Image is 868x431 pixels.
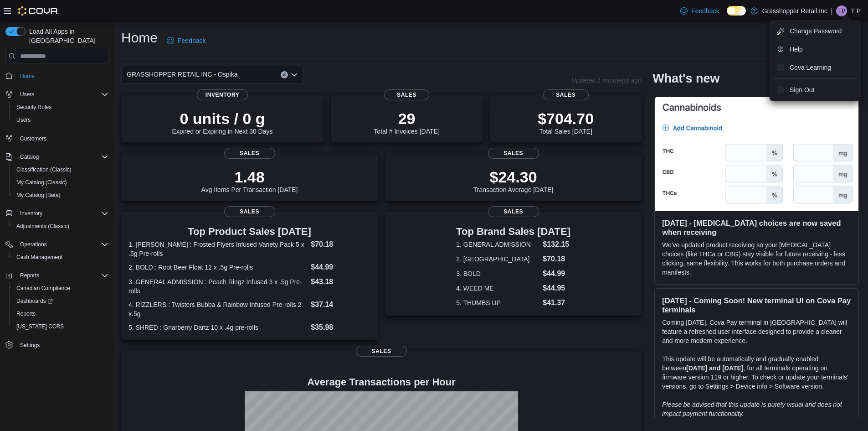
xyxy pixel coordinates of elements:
h3: Top Brand Sales [DATE] [456,226,570,237]
button: Inventory [16,208,46,219]
span: [US_STATE] CCRS [16,323,64,330]
span: Reports [13,308,108,319]
span: Sales [488,148,539,159]
span: Sales [356,346,407,357]
a: Classification (Classic) [13,164,75,175]
a: Home [16,71,38,82]
p: Coming [DATE], Cova Pay terminal in [GEOGRAPHIC_DATA] will feature a refreshed user interface des... [662,318,851,345]
span: Classification (Classic) [13,164,108,175]
span: Feedback [691,6,719,16]
span: Adjustments (Classic) [13,221,108,232]
dd: $132.15 [543,239,570,250]
dt: 5. SHRED : Gnarberry Dartz 10 x .4g pre-rolls [128,323,307,332]
span: Users [13,114,108,125]
p: We've updated product receiving so your [MEDICAL_DATA] choices (like THCa or CBG) stay visible fo... [662,240,851,277]
button: Classification (Classic) [9,163,112,176]
a: [US_STATE] CCRS [13,321,67,332]
span: Help [790,45,803,54]
button: Operations [2,238,112,251]
button: Help [773,42,857,57]
span: My Catalog (Beta) [13,190,108,201]
button: Sign Out [773,83,857,97]
span: Reports [20,272,39,279]
p: Updated 1 minute(s) ago [571,77,642,84]
span: Users [16,116,31,124]
button: Users [2,88,112,101]
span: Users [20,91,34,98]
span: Inventory [197,89,248,100]
span: Customers [16,133,108,144]
span: Sales [224,206,275,217]
span: Catalog [20,153,39,161]
a: Canadian Compliance [13,283,74,294]
h4: Average Transactions per Hour [128,377,634,388]
h3: Top Product Sales [DATE] [128,226,370,237]
button: Security Roles [9,101,112,114]
span: Feedback [178,36,205,45]
a: Users [13,114,34,125]
p: Grasshopper Retail Inc [762,5,827,16]
a: Feedback [163,31,209,50]
p: 29 [374,109,439,128]
span: Catalog [16,151,108,162]
span: TP [838,5,845,16]
button: Settings [2,338,112,352]
button: Change Password [773,24,857,38]
span: Customers [20,135,46,142]
span: Canadian Compliance [16,285,70,292]
dt: 2. [GEOGRAPHIC_DATA] [456,254,539,264]
h1: Home [121,29,158,47]
h2: What's new [652,71,719,86]
button: Catalog [16,151,42,162]
div: Transaction Average [DATE] [473,168,554,193]
p: T P [851,5,861,16]
span: Users [16,89,108,100]
span: My Catalog (Beta) [16,192,61,199]
div: Avg Items Per Transaction [DATE] [201,168,298,193]
dt: 1. [PERSON_NAME] : Frosted Flyers Infused Variety Pack 5 x .5g Pre-rolls [128,240,307,258]
h3: [DATE] - [MEDICAL_DATA] choices are now saved when receiving [662,218,851,237]
dd: $35.98 [311,322,370,333]
span: Cash Management [13,252,108,263]
p: $24.30 [473,168,554,186]
input: Dark Mode [727,6,746,16]
button: Home [2,69,112,82]
p: | [831,5,833,16]
a: Dashboards [9,295,112,307]
button: Inventory [2,207,112,220]
span: Inventory [16,208,108,219]
a: Adjustments (Classic) [13,221,73,232]
button: Operations [16,239,51,250]
dd: $41.37 [543,297,570,308]
a: Dashboards [13,296,56,306]
dt: 3. GENERAL ADMISSION : Peach Ringz Infused 3 x .5g Pre-rolls [128,277,307,296]
button: My Catalog (Beta) [9,189,112,202]
span: Settings [20,342,40,349]
button: Customers [2,132,112,145]
span: My Catalog (Classic) [16,179,67,186]
span: Dashboards [13,296,108,306]
button: Cova Learning [773,60,857,75]
div: Total # Invoices [DATE] [374,109,439,135]
span: Sales [384,89,430,100]
span: Operations [16,239,108,250]
button: Users [9,114,112,126]
a: Reports [13,308,39,319]
span: Operations [20,241,47,248]
strong: [DATE] and [DATE] [686,364,743,372]
nav: Complex example [5,65,108,375]
button: Reports [9,307,112,320]
span: GRASSHOPPER RETAIL INC - Ospika [127,69,238,80]
button: Cash Management [9,251,112,264]
span: Home [16,70,108,81]
span: Cash Management [16,254,62,261]
span: Reports [16,310,36,317]
img: Cova [18,6,59,16]
span: My Catalog (Classic) [13,177,108,188]
span: Canadian Compliance [13,283,108,294]
button: Catalog [2,151,112,163]
dd: $70.18 [311,239,370,250]
em: Please be advised that this update is purely visual and does not impact payment functionality. [662,401,842,417]
dt: 2. BOLD : Root Beer Float 12 x .5g Pre-rolls [128,263,307,272]
div: Expired or Expiring in Next 30 Days [172,109,273,135]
